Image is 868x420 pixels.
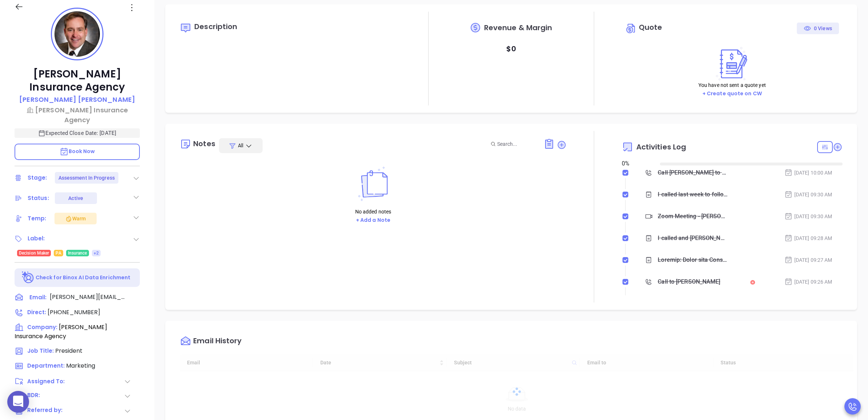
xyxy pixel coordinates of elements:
[68,249,87,257] span: Insurance
[622,159,651,168] div: 0 %
[68,192,83,204] div: Active
[28,193,49,204] div: Status:
[639,22,662,32] span: Quote
[698,81,766,89] p: You have not sent a quote yet
[27,308,46,316] span: Direct :
[28,172,47,183] div: Stage:
[804,23,832,34] div: 0 Views
[784,169,832,177] div: [DATE] 10:00 AM
[353,167,393,201] img: Notes
[784,256,832,264] div: [DATE] 09:27 AM
[15,105,140,125] a: [PERSON_NAME] Insurance Agency
[15,68,140,94] p: [PERSON_NAME] Insurance Agency
[636,143,686,151] span: Activities Log
[29,293,46,302] span: Email:
[658,211,728,222] div: Zoom Meeting - [PERSON_NAME]
[48,308,100,316] span: [PHONE_NUMBER]
[15,323,107,340] span: [PERSON_NAME] Insurance Agency
[238,142,243,149] span: All
[22,271,35,284] img: Ai-Enrich-DaqCidB-.svg
[713,47,752,81] img: Create on CWSell
[354,216,393,224] button: + Add a Note
[506,42,516,55] p: $ 0
[27,377,65,386] span: Assigned To:
[50,293,126,301] span: [PERSON_NAME][EMAIL_ADDRESS][DOMAIN_NAME]
[484,24,552,31] span: Revenue & Margin
[58,172,115,184] div: Assessment In Progress
[702,90,762,97] a: + Create quote on CW
[54,11,100,57] img: profile-user
[28,233,45,244] div: Label:
[19,95,135,104] p: [PERSON_NAME] [PERSON_NAME]
[56,249,61,257] span: PA
[784,212,832,220] div: [DATE] 09:30 AM
[28,213,46,224] div: Temp:
[19,95,135,105] a: [PERSON_NAME] [PERSON_NAME]
[497,140,536,148] input: Search...
[658,255,728,265] div: Loremip: Dolor sita Consec Adipisci elitse Doei Temporinc utl Etdo magnaaliq e adminimveniam quis...
[193,140,215,147] div: Notes
[27,323,57,331] span: Company:
[658,276,720,287] div: Call to [PERSON_NAME]
[354,208,393,216] p: No added notes
[27,391,65,400] span: BDR:
[27,362,65,369] span: Department:
[658,233,728,244] div: I called and [PERSON_NAME] wasn't available, GK said he is not interested however I explained [PE...
[55,347,82,355] span: President
[94,249,99,257] span: +2
[194,21,237,32] span: Description
[658,189,728,200] div: I called last week to follow up and was told [PERSON_NAME] was out of the office due to personal ...
[36,274,130,281] p: Check for Binox AI Data Enrichment
[700,89,764,98] button: + Create quote on CW
[784,234,832,242] div: [DATE] 09:28 AM
[66,361,95,370] span: Marketing
[658,167,728,178] div: Call [PERSON_NAME] to Follow up on Assessment - [PERSON_NAME]
[784,278,832,286] div: [DATE] 09:26 AM
[193,337,242,347] div: Email History
[19,249,49,257] span: Decision Maker
[60,148,95,155] span: Book Now
[784,191,832,199] div: [DATE] 09:30 AM
[625,23,637,34] img: Circle dollar
[15,128,140,138] p: Expected Close Date: [DATE]
[65,214,86,223] div: Warm
[27,347,54,355] span: Job Title:
[27,406,65,415] span: Referred by:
